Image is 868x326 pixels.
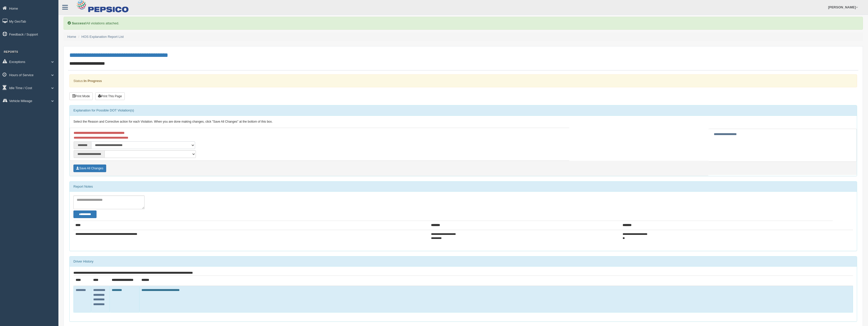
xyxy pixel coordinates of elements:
[69,74,857,87] div: Status:
[67,35,76,39] a: Home
[70,105,857,116] div: Explanation for Possible DOT Violation(s)
[64,17,863,30] div: All violations attached.
[73,210,97,218] button: Change Filter Options
[70,256,857,267] div: Driver History
[73,165,106,172] button: Save
[70,116,857,128] div: Select the Reason and Corrective action for each Violation. When you are done making changes, cli...
[82,35,124,39] a: HOS Explanation Report List
[84,79,102,83] strong: In Progress
[72,21,86,25] b: Success!
[69,92,93,100] button: Print Mode
[95,92,125,100] button: Print This Page
[70,182,857,192] div: Report Notes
